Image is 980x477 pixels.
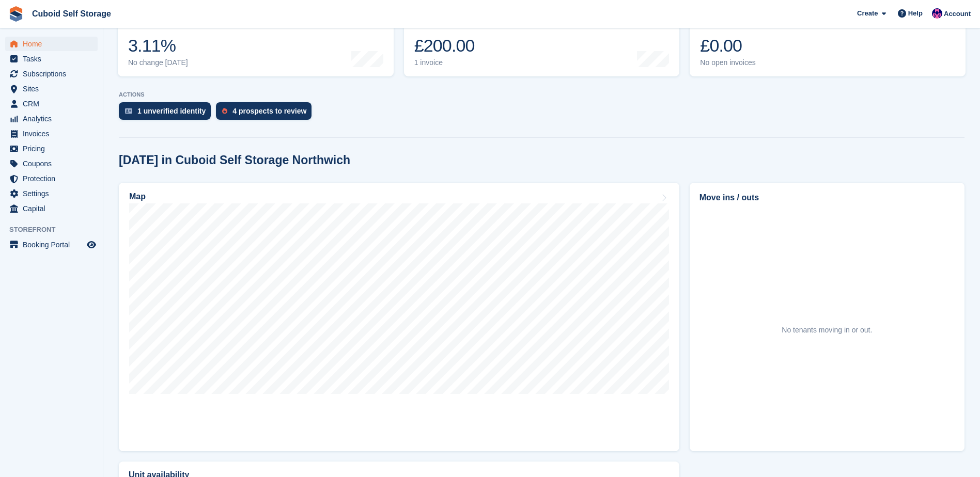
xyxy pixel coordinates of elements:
a: menu [5,67,98,81]
h2: Move ins / outs [699,192,955,204]
a: menu [5,37,98,51]
a: 1 unverified identity [119,102,216,125]
img: Gurpreet Dev [932,8,942,19]
a: menu [5,52,98,66]
span: Account [944,9,971,19]
a: menu [5,171,98,186]
span: Help [908,8,923,19]
p: ACTIONS [119,91,965,98]
span: Analytics [23,112,85,126]
span: Coupons [23,156,85,171]
div: 3.11% [128,35,188,56]
span: Booking Portal [23,237,85,252]
div: 1 invoice [414,58,491,67]
h2: Map [129,192,146,201]
img: prospect-51fa495bee0391a8d652442698ab0144808aea92771e9ea1ae160a38d050c398.svg [222,108,227,114]
a: Month-to-date sales £200.00 1 invoice [404,11,680,76]
a: Awaiting payment £0.00 No open invoices [690,11,966,76]
span: Create [857,8,878,19]
span: Settings [23,186,85,201]
span: Sites [23,82,85,96]
a: menu [5,186,98,201]
a: menu [5,201,98,216]
a: menu [5,112,98,126]
div: £200.00 [414,35,491,56]
div: No open invoices [700,58,771,67]
span: Subscriptions [23,67,85,81]
a: Preview store [85,239,98,251]
span: Invoices [23,126,85,141]
a: menu [5,97,98,111]
div: 4 prospects to review [232,107,306,115]
div: No tenants moving in or out. [782,325,872,336]
a: Map [119,183,679,451]
a: menu [5,82,98,96]
span: Capital [23,201,85,216]
span: Pricing [23,141,85,156]
div: No change [DATE] [128,58,188,67]
a: menu [5,141,98,156]
img: stora-icon-8386f47178a22dfd0bd8f6a31ec36ba5ce8667c1dd55bd0f319d3a0aa187defe.svg [8,6,24,22]
a: menu [5,156,98,171]
div: 1 unverified identity [137,107,206,115]
a: menu [5,237,98,252]
div: £0.00 [700,35,771,56]
span: Protection [23,171,85,186]
a: Occupancy 3.11% No change [DATE] [118,11,394,76]
img: verify_identity-adf6edd0f0f0b5bbfe63781bf79b02c33cf7c696d77639b501bdc392416b5a36.svg [125,108,132,114]
span: Home [23,37,85,51]
span: Storefront [9,225,103,235]
span: Tasks [23,52,85,66]
a: menu [5,126,98,141]
a: 4 prospects to review [216,102,317,125]
h2: [DATE] in Cuboid Self Storage Northwich [119,153,350,167]
a: Cuboid Self Storage [28,5,115,22]
span: CRM [23,97,85,111]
